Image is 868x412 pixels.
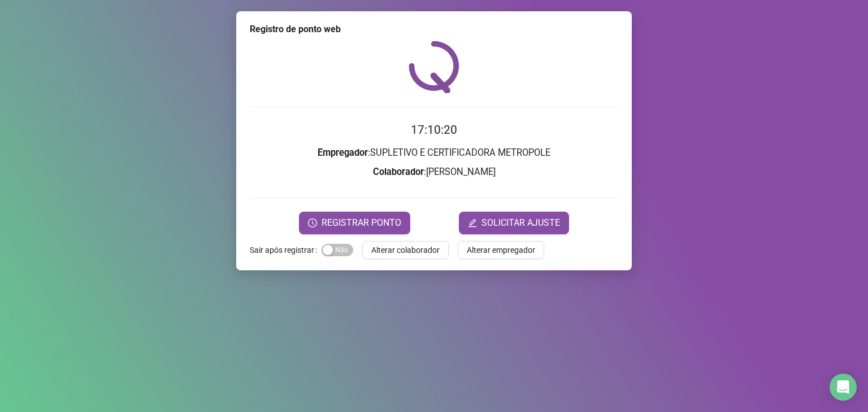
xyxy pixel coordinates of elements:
[318,147,368,158] strong: Empregador
[458,241,544,259] button: Alterar empregador
[459,212,569,234] button: editSOLICITAR AJUSTE
[299,212,410,234] button: REGISTRAR PONTO
[250,23,618,36] div: Registro de ponto web
[371,244,440,256] span: Alterar colaborador
[409,41,459,93] img: QRPoint
[481,216,560,230] span: SOLICITAR AJUSTE
[250,241,322,259] label: Sair após registrar
[250,146,618,160] h3: : SUPLETIVO E CERTIFICADORA METROPOLE
[250,165,618,179] h3: : [PERSON_NAME]
[373,166,424,177] strong: Colaborador
[468,218,477,227] span: edit
[411,123,457,137] time: 17:10:20
[362,241,449,259] button: Alterar colaborador
[467,244,535,256] span: Alterar empregador
[322,216,401,230] span: REGISTRAR PONTO
[830,374,857,401] div: Open Intercom Messenger
[308,218,317,227] span: clock-circle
